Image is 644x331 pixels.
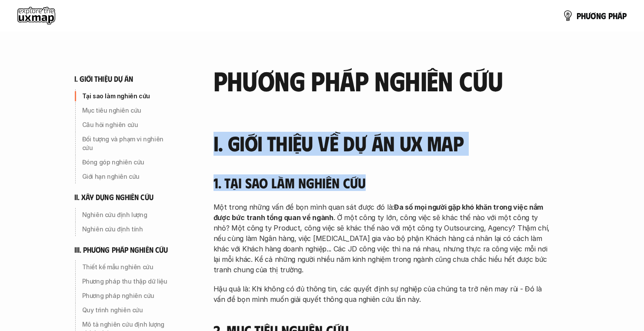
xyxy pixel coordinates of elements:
span: p [577,11,581,20]
span: n [596,11,601,20]
a: Câu hỏi nghiên cứu [74,118,179,132]
a: Phương pháp nghiên cứu [74,289,179,303]
a: phươngpháp [563,7,627,24]
a: Nghiên cứu định lượng [74,208,179,222]
p: Đối tượng và phạm vi nghiên cứu [82,135,175,152]
p: Hậu quả là: Khi không có đủ thông tin, các quyết định sự nghiệp của chúng ta trở nên may rủi - Đó... [214,284,553,304]
a: Giới hạn nghiên cứu [74,170,179,184]
h3: I. Giới thiệu về dự án UX Map [214,132,553,155]
p: Giới hạn nghiên cứu [82,172,175,181]
p: Quy trình nghiên cứu [82,306,175,314]
h6: iii. phương pháp nghiên cứu [74,245,168,255]
a: Mục tiêu nghiên cứu [74,104,179,117]
h6: i. giới thiệu dự án [74,74,133,84]
p: Phương pháp thu thập dữ liệu [82,277,175,286]
p: Một trong những vấn đề bọn mình quan sát được đó là: . Ở một công ty lớn, công việc sẽ khác thế n... [214,202,553,275]
span: g [601,11,606,20]
span: p [622,11,627,20]
p: Tại sao làm nghiên cứu [82,92,175,100]
p: Phương pháp nghiên cứu [82,291,175,300]
h6: ii. xây dựng nghiên cứu [74,192,153,202]
a: Quy trình nghiên cứu [74,303,179,317]
a: Tại sao làm nghiên cứu [74,89,179,103]
a: Thiết kế mẫu nghiên cứu [74,260,179,274]
span: ơ [591,11,596,20]
p: Thiết kế mẫu nghiên cứu [82,263,175,271]
p: Đóng góp nghiên cứu [82,158,175,167]
h2: phương pháp nghiên cứu [214,65,553,95]
p: Nghiên cứu định lượng [82,211,175,219]
span: ư [586,11,591,20]
span: p [608,11,613,20]
span: á [617,11,622,20]
p: Mục tiêu nghiên cứu [82,106,175,115]
span: h [613,11,617,20]
a: Phương pháp thu thập dữ liệu [74,274,179,288]
a: Nghiên cứu định tính [74,222,179,236]
span: h [581,11,586,20]
a: Đối tượng và phạm vi nghiên cứu [74,132,179,155]
p: Nghiên cứu định tính [82,225,175,234]
h4: 1. Tại sao làm nghiên cứu [214,174,553,191]
p: Câu hỏi nghiên cứu [82,120,175,129]
a: Đóng góp nghiên cứu [74,155,179,169]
